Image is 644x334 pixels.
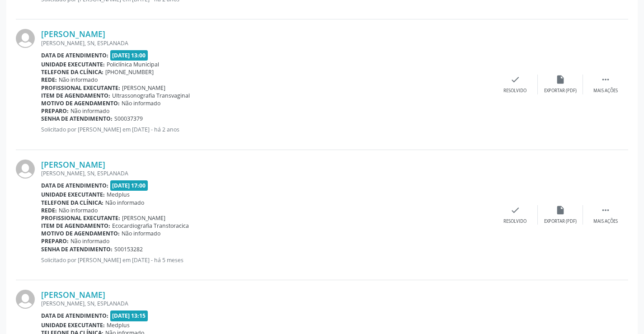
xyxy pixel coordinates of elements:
[41,237,69,245] b: Preparo:
[122,99,160,107] span: Não informado
[510,205,520,215] i: check
[41,29,105,39] a: [PERSON_NAME]
[593,218,618,225] div: Mais ações
[59,76,98,84] span: Não informado
[41,245,113,253] b: Senha de atendimento:
[114,245,143,253] span: S00153282
[107,61,159,68] span: Policlínica Municipal
[71,107,109,115] span: Não informado
[41,126,493,133] p: Solicitado por [PERSON_NAME] em [DATE] - há 2 anos
[41,214,120,222] b: Profissional executante:
[41,92,110,99] b: Item de agendamento:
[593,88,618,94] div: Mais ações
[16,160,35,179] img: img
[122,214,165,222] span: [PERSON_NAME]
[41,182,108,189] b: Data de atendimento:
[555,205,565,215] i: insert_drive_file
[41,256,493,264] p: Solicitado por [PERSON_NAME] em [DATE] - há 5 meses
[114,115,143,122] span: S00037379
[41,52,108,59] b: Data de atendimento:
[41,76,57,84] b: Rede:
[41,191,105,198] b: Unidade executante:
[41,199,103,207] b: Telefone da clínica:
[110,310,148,321] span: [DATE] 13:15
[41,160,105,169] a: [PERSON_NAME]
[41,207,57,214] b: Rede:
[41,169,493,177] div: [PERSON_NAME], SN, ESPLANADA
[503,218,526,225] div: Resolvido
[544,88,577,94] div: Exportar (PDF)
[503,88,526,94] div: Resolvido
[122,84,165,92] span: [PERSON_NAME]
[105,199,144,207] span: Não informado
[41,84,120,92] b: Profissional executante:
[41,61,105,68] b: Unidade executante:
[41,300,493,307] div: [PERSON_NAME], SN, ESPLANADA
[41,321,105,329] b: Unidade executante:
[110,180,148,191] span: [DATE] 17:00
[41,39,493,47] div: [PERSON_NAME], SN, ESPLANADA
[112,92,190,99] span: Ultrassonografia Transvaginal
[41,312,108,320] b: Data de atendimento:
[105,68,154,76] span: [PHONE_NUMBER]
[71,237,109,245] span: Não informado
[41,222,110,230] b: Item de agendamento:
[112,222,189,230] span: Ecocardiografia Transtoracica
[601,205,611,215] i: 
[555,75,565,85] i: insert_drive_file
[41,290,105,300] a: [PERSON_NAME]
[59,207,98,214] span: Não informado
[544,218,577,225] div: Exportar (PDF)
[41,230,120,237] b: Motivo de agendamento:
[41,115,113,122] b: Senha de atendimento:
[601,75,611,85] i: 
[16,290,35,309] img: img
[510,75,520,85] i: check
[122,230,160,237] span: Não informado
[41,107,69,115] b: Preparo:
[107,191,130,198] span: Medplus
[41,68,103,76] b: Telefone da clínica:
[41,99,120,107] b: Motivo de agendamento:
[107,321,130,329] span: Medplus
[110,50,148,61] span: [DATE] 13:00
[16,29,35,48] img: img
